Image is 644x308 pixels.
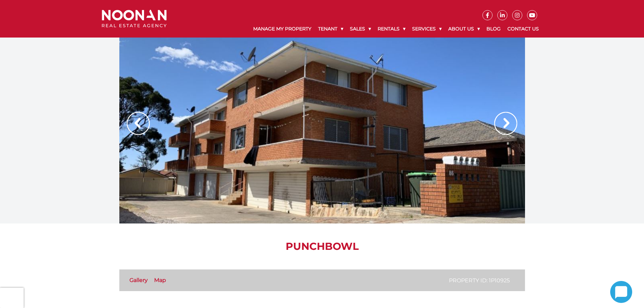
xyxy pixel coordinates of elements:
[119,240,525,253] h1: Punchbowl
[494,112,517,135] img: Arrow slider
[102,10,167,28] img: Noonan Real Estate Agency
[127,112,150,135] img: Arrow slider
[129,277,148,283] a: Gallery
[315,20,347,38] a: Tenant
[504,20,542,38] a: Contact Us
[445,20,483,38] a: About Us
[347,20,374,38] a: Sales
[374,20,409,38] a: Rentals
[449,276,510,285] p: Property ID: 1P10925
[409,20,445,38] a: Services
[250,20,315,38] a: Manage My Property
[483,20,504,38] a: Blog
[154,277,166,283] a: Map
